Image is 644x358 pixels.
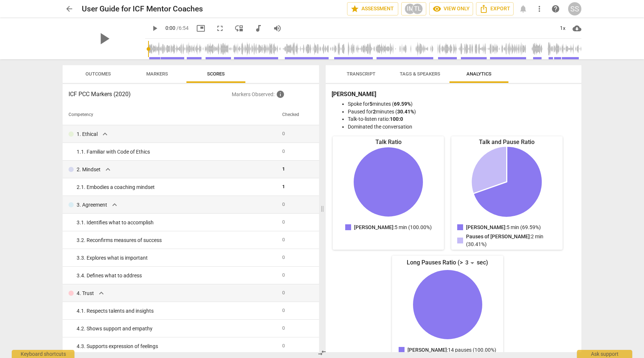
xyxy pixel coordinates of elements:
[354,224,393,230] span: [PERSON_NAME]
[282,148,285,154] span: 0
[77,236,276,244] div: 3. 2. Reconfirms measures of success
[235,24,244,33] span: move_down
[101,130,109,138] span: expand_more
[549,2,562,15] a: Help
[282,290,285,295] span: 0
[573,24,581,33] span: cloud_download
[466,233,557,248] p: : 2 min (30.41%)
[370,101,372,107] b: 5
[405,3,416,14] div: IM
[282,255,285,260] span: 0
[433,4,441,13] span: visibility
[232,90,313,99] p: Markers Observed :
[77,272,276,280] div: 3. 4. Defines what to address
[77,183,276,191] div: 2. 1. Embodies a coaching mindset
[407,347,447,353] span: [PERSON_NAME]
[207,71,225,77] span: Scores
[196,24,205,33] span: picture_in_picture
[97,289,106,298] span: expand_more
[466,71,491,77] span: Analytics
[146,71,168,77] span: Markers
[282,325,285,331] span: 0
[466,224,541,231] p: : 5 min (69.59%)
[77,201,107,209] p: 3. Agreement
[551,4,560,13] span: help
[556,22,570,34] div: 1x
[216,24,224,33] span: fullscreen
[94,29,113,48] span: play_arrow
[279,105,311,125] th: Checked
[348,108,574,116] li: Paused for minutes ( )
[433,4,470,13] span: View only
[12,350,74,358] div: Keyboard shortcuts
[407,346,496,354] p: : 14 pauses (100.00%)
[451,138,563,146] div: Talk and Pause Ratio
[333,138,444,146] div: Talk Ratio
[348,100,574,108] li: Spoke for minutes ( )
[392,257,503,269] div: Long Pauses Ratio (> sec)
[194,22,207,35] button: Picture in picture
[271,22,284,35] button: Volume
[232,22,246,35] button: View player as separate pane
[568,2,581,15] button: SS
[535,4,544,13] span: more_vert
[400,71,440,77] span: Tags & Speakers
[390,116,403,122] b: 100:0
[394,101,411,107] b: 69.59%
[479,4,510,13] span: Export
[476,2,514,15] button: Export
[110,200,119,209] span: expand_more
[69,90,232,99] h3: ICF PCC Markers (2020)
[282,201,285,207] span: 0
[347,2,398,15] button: Assessment
[213,22,227,35] button: Fullscreen
[350,4,395,13] span: Assessment
[466,234,530,239] span: Pauses of [PERSON_NAME]
[77,325,276,333] div: 4. 2. Shows support and empathy
[282,219,285,225] span: 0
[150,24,159,33] span: play_arrow
[350,4,359,13] span: star
[63,105,279,125] th: Competency
[354,224,432,231] p: : 5 min (100.00%)
[463,257,477,269] div: 3
[347,71,375,77] span: Transcript
[276,90,285,99] span: Inquire the support about custom evaluation criteria
[282,237,285,242] span: 0
[318,348,326,357] span: compare_arrows
[412,3,423,14] div: TL
[77,343,276,350] div: 4. 3. Supports expression of feelings
[397,109,414,115] b: 30.41%
[282,184,285,189] span: 1
[77,307,276,315] div: 4. 1. Respects talents and insights
[282,308,285,313] span: 0
[401,2,426,15] button: IMTL
[252,22,265,35] button: Switch to audio player
[77,254,276,262] div: 3. 3. Explores what is important
[429,2,473,15] button: View only
[373,109,376,115] b: 2
[332,91,376,98] b: [PERSON_NAME]
[85,71,111,77] span: Outcomes
[282,131,285,136] span: 0
[65,4,74,13] span: arrow_back
[282,343,285,348] span: 0
[577,350,632,358] div: Ask support
[282,166,285,172] span: 1
[77,219,276,227] div: 3. 1. Identifies what to accomplish
[282,272,285,278] span: 0
[77,166,101,173] p: 2. Mindset
[77,130,98,138] p: 1. Ethical
[348,123,574,131] li: Dominated the conversation
[77,148,276,156] div: 1. 1. Familiar with Code of Ethics
[273,24,282,33] span: volume_up
[466,224,505,230] span: [PERSON_NAME]
[176,25,189,31] span: / 6:54
[348,115,574,123] li: Talk-to-listen ratio:
[254,24,263,33] span: audiotrack
[148,22,161,35] button: Play
[77,289,94,297] p: 4. Trust
[165,25,175,31] span: 0:00
[104,165,112,174] span: expand_more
